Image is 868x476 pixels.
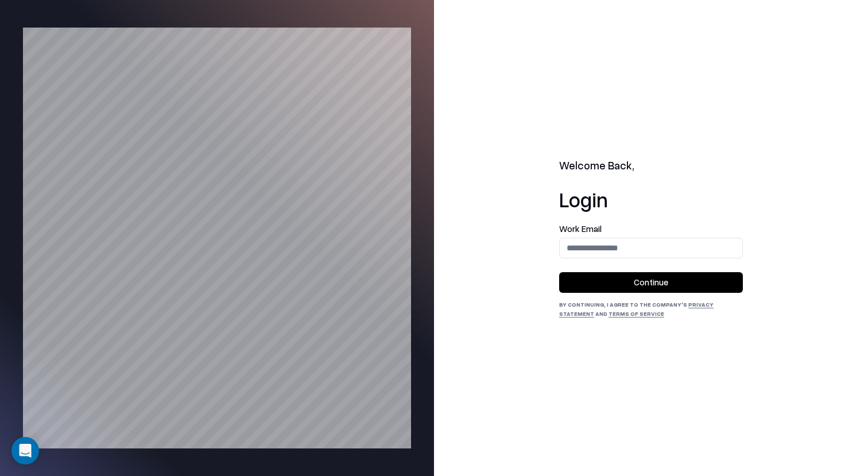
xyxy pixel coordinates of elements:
h1: Login [559,188,743,211]
div: Open Intercom Messenger [11,437,39,465]
label: Work Email [559,225,743,233]
a: Terms of Service [609,310,664,317]
div: By continuing, I agree to the Company's and [559,300,743,318]
h2: Welcome Back, [559,158,743,174]
button: Continue [559,272,743,293]
a: Privacy Statement [559,301,714,317]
